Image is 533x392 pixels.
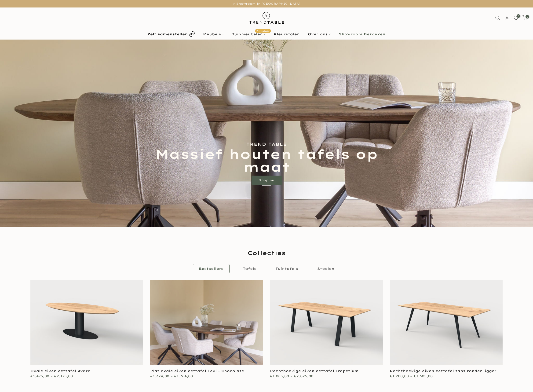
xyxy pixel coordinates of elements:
span: Stoelen [317,267,334,271]
p: ✔ Showroom in [GEOGRAPHIC_DATA] [6,1,527,6]
div: €1.475,00 – €2.175,00 [30,373,143,379]
a: Meubels [199,31,228,37]
a: Shop nu [252,176,282,185]
span: Populair [255,29,271,33]
span: Tuintafels [275,267,298,271]
a: Rechthoekige eiken eettafel Trapezium [270,369,359,373]
a: Stoelen [311,264,340,273]
div: €1.085,00 – €2.025,00 [270,373,383,379]
a: Tuintafels [269,264,304,273]
span: 0 [526,15,529,18]
a: Ovale eiken eettafel Avaro [30,369,91,373]
a: Over ons [304,31,335,37]
b: Zelf samenstellen [148,33,188,36]
a: TuinmeubelenPopulair [228,31,270,37]
a: 0 [514,15,519,21]
div: €1.200,00 – €1.605,00 [390,373,503,379]
a: Kleurstalen [270,31,304,37]
span: Collecties [248,249,286,257]
a: Plat ovale eiken eettafel Levi - Chocolate [150,369,244,373]
span: Bestsellers [199,267,223,271]
span: 0 [517,14,520,18]
b: Showroom Bezoeken [339,33,385,36]
span: Tafels [243,267,256,271]
a: 0 [522,15,528,21]
a: Showroom Bezoeken [335,31,390,37]
a: Rechthoekige eiken eettafel taps zonder ligger [390,369,496,373]
img: trend-table [246,7,287,28]
a: Tafels [237,264,263,273]
div: €1.324,00 – €1.764,00 [150,373,263,379]
a: Zelf samenstellen [144,30,199,38]
a: Bestsellers [193,264,230,273]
